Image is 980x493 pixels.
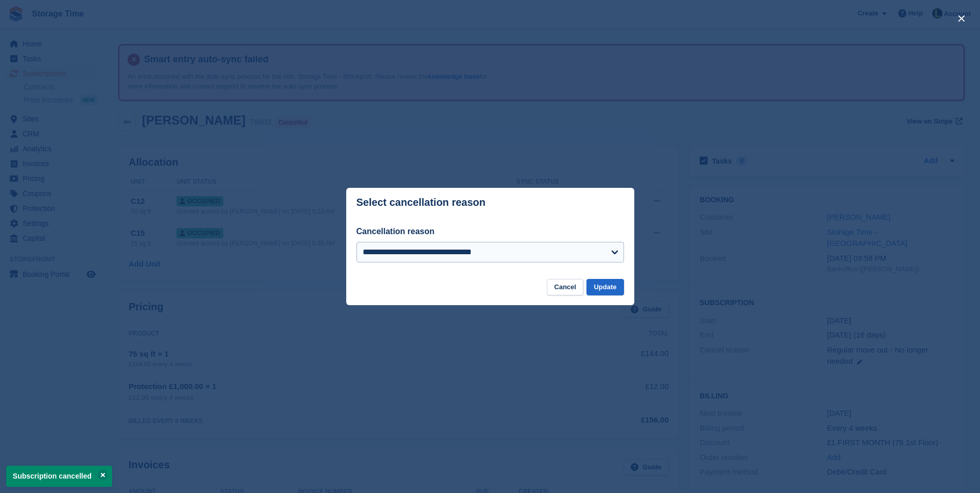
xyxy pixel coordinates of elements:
button: close [953,10,970,27]
button: Update [586,279,623,296]
p: Subscription cancelled [6,466,112,487]
label: Cancellation reason [357,227,435,236]
div: Select cancellation reason [357,197,486,208]
button: Cancel [547,279,583,296]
